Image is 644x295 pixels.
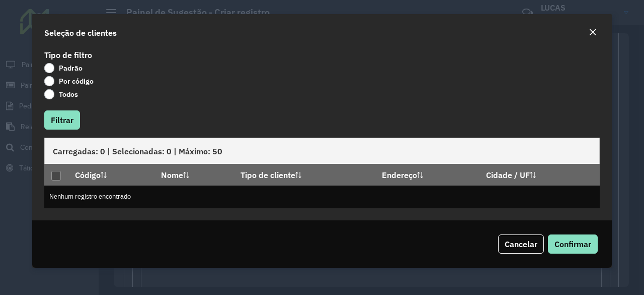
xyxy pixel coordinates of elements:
em: Fechar [589,28,597,36]
span: Cancelar [505,239,537,249]
label: Por código [44,76,94,86]
button: Filtrar [44,110,80,130]
label: Todos [44,89,78,99]
th: Código [68,164,154,185]
th: Endereço [375,164,479,185]
span: Confirmar [554,239,591,249]
div: Carregadas: 0 | Selecionadas: 0 | Máximo: 50 [44,138,600,164]
th: Cidade / UF [479,164,599,185]
h4: Seleção de clientes [44,27,117,39]
button: Close [586,26,600,39]
th: Nome [154,164,234,185]
label: Tipo de filtro [44,49,92,61]
button: Cancelar [498,234,544,254]
th: Tipo de cliente [233,164,375,185]
button: Confirmar [548,234,598,254]
td: Nenhum registro encontrado [44,186,600,208]
label: Padrão [44,63,83,73]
